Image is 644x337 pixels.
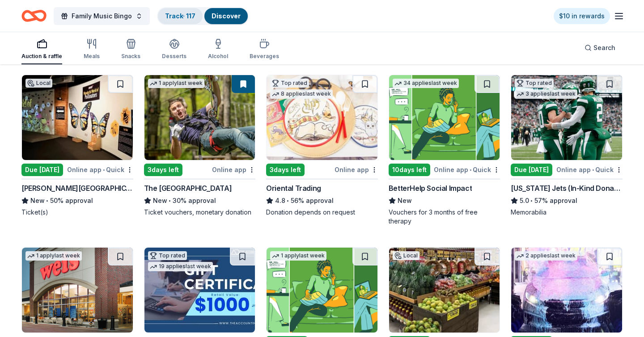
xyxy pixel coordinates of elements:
[144,183,232,194] div: The [GEOGRAPHIC_DATA]
[393,79,459,88] div: 34 applies last week
[84,53,100,60] div: Meals
[270,251,326,261] div: 1 apply last week
[21,35,62,64] button: Auction & raffle
[250,53,279,60] div: Beverages
[275,195,285,206] span: 4.8
[511,75,623,217] a: Image for New York Jets (In-Kind Donation)Top rated3 applieslast weekDue [DATE]Online app•Quick[U...
[389,75,500,160] img: Image for BetterHelp Social Impact
[511,208,623,217] div: Memorabilia
[22,248,133,333] img: Image for Weis Markets
[46,197,48,204] span: •
[144,208,256,217] div: Ticket vouchers, monetary donation
[72,11,132,21] span: Family Music Bingo
[21,164,63,176] div: Due [DATE]
[335,164,378,175] div: Online app
[21,53,62,60] div: Auction & raffle
[398,195,412,206] span: New
[21,208,133,217] div: Ticket(s)
[84,35,100,64] button: Meals
[21,183,133,194] div: [PERSON_NAME][GEOGRAPHIC_DATA]
[157,7,249,25] button: Track· 117Discover
[266,208,378,217] div: Donation depends on request
[556,164,623,175] div: Online app Quick
[266,195,378,206] div: 56% approval
[393,251,419,260] div: Local
[270,79,309,88] div: Top rated
[30,195,45,206] span: New
[144,75,256,217] a: Image for The Adventure Park1 applylast week3days leftOnline appThe [GEOGRAPHIC_DATA]New•30% appr...
[208,35,228,64] button: Alcohol
[144,75,255,160] img: Image for The Adventure Park
[212,164,255,175] div: Online app
[153,195,167,206] span: New
[515,89,577,99] div: 3 applies last week
[22,75,133,160] img: Image for Milton J. Rubenstein Museum of Science & Technology
[162,53,186,60] div: Desserts
[470,166,471,173] span: •
[389,248,500,333] img: Image for Western Beef
[25,79,52,88] div: Local
[389,164,430,176] div: 10 days left
[165,12,195,20] a: Track· 117
[169,197,171,204] span: •
[103,166,105,173] span: •
[515,251,577,261] div: 2 applies last week
[270,89,333,99] div: 8 applies last week
[144,164,182,176] div: 3 days left
[434,164,500,175] div: Online app Quick
[54,7,150,25] button: Family Music Bingo
[531,197,533,204] span: •
[267,248,377,333] img: Image for BetterHelp
[511,195,623,206] div: 57% approval
[25,251,82,261] div: 1 apply last week
[148,79,204,88] div: 1 apply last week
[67,164,133,175] div: Online app Quick
[148,262,213,271] div: 19 applies last week
[144,248,255,333] img: Image for The Accounting Doctor
[144,195,256,206] div: 30% approval
[520,195,529,206] span: 5.0
[577,39,623,57] button: Search
[121,35,140,64] button: Snacks
[21,195,133,206] div: 50% approval
[511,164,552,176] div: Due [DATE]
[287,197,289,204] span: •
[121,53,140,60] div: Snacks
[266,183,321,194] div: Oriental Trading
[592,166,594,173] span: •
[389,208,500,226] div: Vouchers for 3 months of free therapy
[593,42,615,53] span: Search
[21,5,47,26] a: Home
[148,251,187,260] div: Top rated
[389,183,472,194] div: BetterHelp Social Impact
[208,53,228,60] div: Alcohol
[266,75,378,217] a: Image for Oriental TradingTop rated8 applieslast week3days leftOnline appOriental Trading4.8•56% ...
[511,248,622,333] img: Image for Tidal Wave Auto Spa
[212,12,241,20] a: Discover
[250,35,279,64] button: Beverages
[554,8,610,24] a: $10 in rewards
[511,183,623,194] div: [US_STATE] Jets (In-Kind Donation)
[389,75,500,226] a: Image for BetterHelp Social Impact34 applieslast week10days leftOnline app•QuickBetterHelp Social...
[21,75,133,217] a: Image for Milton J. Rubenstein Museum of Science & TechnologyLocalDue [DATE]Online app•Quick[PERS...
[511,75,622,160] img: Image for New York Jets (In-Kind Donation)
[266,164,305,176] div: 3 days left
[515,79,554,88] div: Top rated
[267,75,377,160] img: Image for Oriental Trading
[162,35,186,64] button: Desserts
